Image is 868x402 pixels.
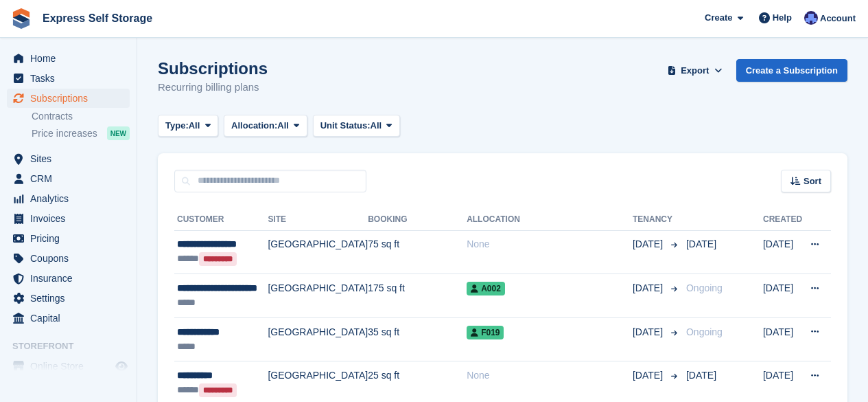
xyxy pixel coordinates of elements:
[467,326,504,339] span: F019
[686,326,723,337] span: Ongoing
[32,126,130,141] a: Price increases NEW
[368,209,467,231] th: Booking
[665,59,725,82] button: Export
[686,238,716,249] span: [DATE]
[467,368,633,383] div: None
[804,175,821,188] span: Sort
[633,237,666,252] span: [DATE]
[189,119,200,133] span: All
[158,59,268,78] h1: Subscriptions
[231,119,277,133] span: Allocation:
[30,149,113,168] span: Sites
[7,89,130,108] a: menu
[158,115,218,137] button: Type: All
[268,230,368,274] td: [GEOGRAPHIC_DATA]
[268,274,368,318] td: [GEOGRAPHIC_DATA]
[368,230,467,274] td: 75 sq ft
[633,209,681,231] th: Tenancy
[763,230,802,274] td: [DATE]
[804,11,818,25] img: Vahnika Batchu
[174,209,268,231] th: Customer
[313,115,400,137] button: Unit Status: All
[633,368,666,383] span: [DATE]
[467,209,633,231] th: Allocation
[30,49,113,68] span: Home
[763,274,802,318] td: [DATE]
[30,169,113,188] span: CRM
[30,289,113,308] span: Settings
[320,119,371,133] span: Unit Status:
[633,281,666,295] span: [DATE]
[113,358,130,375] a: Preview store
[30,209,113,228] span: Invoices
[686,282,723,293] span: Ongoing
[686,370,716,381] span: [DATE]
[681,64,709,78] span: Export
[773,11,792,25] span: Help
[158,80,268,96] p: Recurring billing plans
[371,119,382,133] span: All
[30,357,113,376] span: Online Store
[368,274,467,318] td: 175 sq ft
[7,49,130,68] a: menu
[7,229,130,248] a: menu
[30,309,113,328] span: Capital
[7,309,130,328] a: menu
[30,249,113,268] span: Coupons
[12,339,137,353] span: Storefront
[7,269,130,288] a: menu
[7,189,130,208] a: menu
[7,169,130,188] a: menu
[107,126,130,140] div: NEW
[11,8,32,29] img: stora-icon-8386f47178a22dfd0bd8f6a31ec36ba5ce8667c1dd55bd0f319d3a0aa187defe.svg
[467,237,633,252] div: None
[467,282,505,295] span: A002
[268,209,368,231] th: Site
[7,209,130,228] a: menu
[30,189,113,208] span: Analytics
[32,127,97,140] span: Price increases
[736,59,847,82] a: Create a Subscription
[7,289,130,308] a: menu
[30,69,113,88] span: Tasks
[820,12,856,25] span: Account
[30,89,113,108] span: Subscriptions
[30,269,113,288] span: Insurance
[32,110,130,123] a: Contracts
[165,119,189,133] span: Type:
[763,317,802,361] td: [DATE]
[368,317,467,361] td: 35 sq ft
[30,229,113,248] span: Pricing
[763,209,802,231] th: Created
[7,149,130,168] a: menu
[268,317,368,361] td: [GEOGRAPHIC_DATA]
[705,11,732,25] span: Create
[37,7,158,30] a: Express Self Storage
[277,119,289,133] span: All
[7,69,130,88] a: menu
[224,115,307,137] button: Allocation: All
[7,357,130,376] a: menu
[7,249,130,268] a: menu
[633,325,666,339] span: [DATE]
